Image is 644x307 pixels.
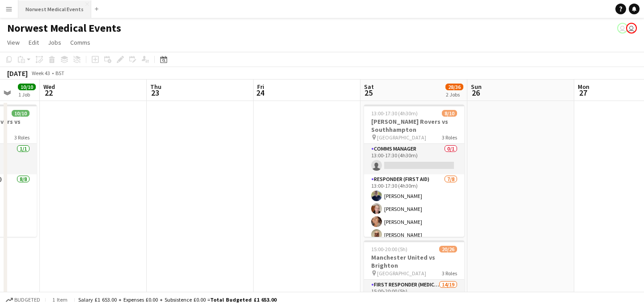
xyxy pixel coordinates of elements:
[12,110,30,117] span: 10/10
[578,83,589,91] span: Mon
[576,88,589,98] span: 27
[14,134,30,141] span: 3 Roles
[48,38,61,46] span: Jobs
[78,296,276,303] div: Salary £1 653.00 + Expenses £0.00 + Subsistence £0.00 =
[55,70,64,76] div: BST
[364,253,464,269] h3: Manchester United vs Brighton
[18,0,91,18] button: Norwest Medical Events
[371,110,418,117] span: 13:00-17:30 (4h30m)
[439,246,457,252] span: 20/26
[471,83,482,91] span: Sun
[7,69,28,78] div: [DATE]
[42,88,55,98] span: 22
[7,21,121,35] h1: Norwest Medical Events
[442,270,457,277] span: 3 Roles
[49,296,71,303] span: 1 item
[363,88,374,98] span: 25
[25,37,42,48] a: Edit
[210,296,276,303] span: Total Budgeted £1 653.00
[364,118,464,134] h3: [PERSON_NAME] Rovers vs Southhampton
[7,38,20,46] span: View
[470,88,482,98] span: 26
[364,83,374,91] span: Sat
[626,23,637,34] app-user-avatar: Rory Murphy
[4,295,42,305] button: Budgeted
[18,91,35,98] div: 1 Job
[364,174,464,295] app-card-role: Responder (First Aid)7/813:00-17:30 (4h30m)[PERSON_NAME][PERSON_NAME][PERSON_NAME][PERSON_NAME]
[18,84,36,90] span: 10/10
[256,88,264,98] span: 24
[377,270,426,277] span: [GEOGRAPHIC_DATA]
[442,110,457,117] span: 8/10
[43,83,55,91] span: Wed
[29,38,39,46] span: Edit
[257,83,264,91] span: Fri
[44,37,65,48] a: Jobs
[364,144,464,174] app-card-role: Comms Manager0/113:00-17:30 (4h30m)
[67,37,94,48] a: Comms
[70,38,90,46] span: Comms
[445,84,463,90] span: 28/36
[377,134,426,141] span: [GEOGRAPHIC_DATA]
[30,70,52,76] span: Week 43
[14,297,40,303] span: Budgeted
[4,37,23,48] a: View
[364,105,464,237] app-job-card: 13:00-17:30 (4h30m)8/10[PERSON_NAME] Rovers vs Southhampton [GEOGRAPHIC_DATA]3 RolesComms Manager...
[149,88,161,98] span: 23
[150,83,161,91] span: Thu
[371,246,407,252] span: 15:00-20:00 (5h)
[446,91,463,98] div: 2 Jobs
[617,23,628,34] app-user-avatar: Rory Murphy
[442,134,457,141] span: 3 Roles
